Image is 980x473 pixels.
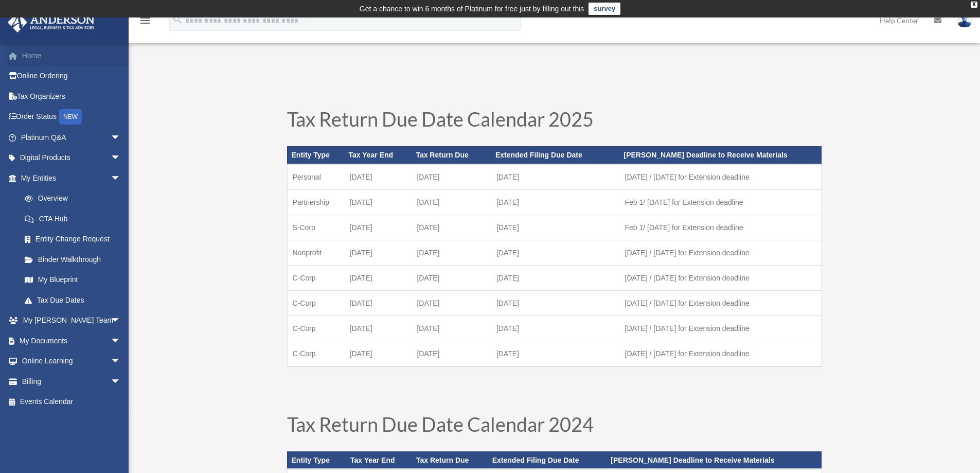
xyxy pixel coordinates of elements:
[7,371,136,392] a: Billingarrow_drop_down
[7,86,136,107] a: Tax Organizers
[491,164,620,190] td: [DATE]
[111,371,131,392] span: arrow_drop_down
[287,316,345,341] td: C-Corp
[345,240,412,265] td: [DATE]
[620,240,822,265] td: [DATE] / [DATE] for Extension deadline
[14,290,131,310] a: Tax Due Dates
[287,451,346,469] th: Entity Type
[7,127,136,148] a: Platinum Q&Aarrow_drop_down
[412,451,488,469] th: Tax Return Due
[412,240,491,265] td: [DATE]
[14,249,136,270] a: Binder Walkthrough
[491,265,620,290] td: [DATE]
[287,290,345,316] td: C-Corp
[287,341,345,366] td: C-Corp
[7,330,136,351] a: My Documentsarrow_drop_down
[589,3,620,15] a: survey
[287,265,345,290] td: C-Corp
[345,189,412,215] td: [DATE]
[7,66,136,86] a: Online Ordering
[139,18,151,27] a: menu
[491,215,620,240] td: [DATE]
[111,168,131,189] span: arrow_drop_down
[345,316,412,341] td: [DATE]
[412,146,491,164] th: Tax Return Due
[607,451,822,469] th: [PERSON_NAME] Deadline to Receive Materials
[111,351,131,372] span: arrow_drop_down
[139,14,151,27] i: menu
[287,240,345,265] td: Nonprofit
[7,351,136,372] a: Online Learningarrow_drop_down
[620,164,822,190] td: [DATE] / [DATE] for Extension deadline
[620,215,822,240] td: Feb 1/ [DATE] for Extension deadline
[345,164,412,190] td: [DATE]
[971,2,977,8] div: close
[287,189,345,215] td: Partnership
[7,45,136,66] a: Home
[620,290,822,316] td: [DATE] / [DATE] for Extension deadline
[412,265,491,290] td: [DATE]
[287,215,345,240] td: S-Corp
[491,189,620,215] td: [DATE]
[14,188,136,209] a: Overview
[412,316,491,341] td: [DATE]
[412,189,491,215] td: [DATE]
[14,270,136,290] a: My Blueprint
[345,146,412,164] th: Tax Year End
[412,164,491,190] td: [DATE]
[491,290,620,316] td: [DATE]
[620,189,822,215] td: Feb 1/ [DATE] for Extension deadline
[287,109,822,134] h1: Tax Return Due Date Calendar 2025
[491,341,620,366] td: [DATE]
[491,240,620,265] td: [DATE]
[488,451,607,469] th: Extended Filing Due Date
[7,310,136,331] a: My [PERSON_NAME] Teamarrow_drop_down
[345,215,412,240] td: [DATE]
[172,14,183,25] i: search
[287,146,345,164] th: Entity Type
[345,341,412,366] td: [DATE]
[7,148,136,168] a: Digital Productsarrow_drop_down
[287,164,345,190] td: Personal
[59,109,82,125] div: NEW
[620,265,822,290] td: [DATE] / [DATE] for Extension deadline
[620,316,822,341] td: [DATE] / [DATE] for Extension deadline
[7,168,136,188] a: My Entitiesarrow_drop_down
[957,13,972,28] img: User Pic
[412,341,491,366] td: [DATE]
[14,208,136,229] a: CTA Hub
[14,229,136,250] a: Entity Change Request
[7,392,136,412] a: Events Calendar
[412,290,491,316] td: [DATE]
[111,148,131,169] span: arrow_drop_down
[345,265,412,290] td: [DATE]
[346,451,412,469] th: Tax Year End
[111,330,131,352] span: arrow_drop_down
[7,107,136,128] a: Order StatusNEW
[491,316,620,341] td: [DATE]
[287,414,822,439] h1: Tax Return Due Date Calendar 2024
[491,146,620,164] th: Extended Filing Due Date
[620,341,822,366] td: [DATE] / [DATE] for Extension deadline
[412,215,491,240] td: [DATE]
[5,12,98,32] img: Anderson Advisors Platinum Portal
[111,310,131,331] span: arrow_drop_down
[345,290,412,316] td: [DATE]
[360,3,584,15] div: Get a chance to win 6 months of Platinum for free just by filling out this
[111,127,131,148] span: arrow_drop_down
[620,146,822,164] th: [PERSON_NAME] Deadline to Receive Materials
